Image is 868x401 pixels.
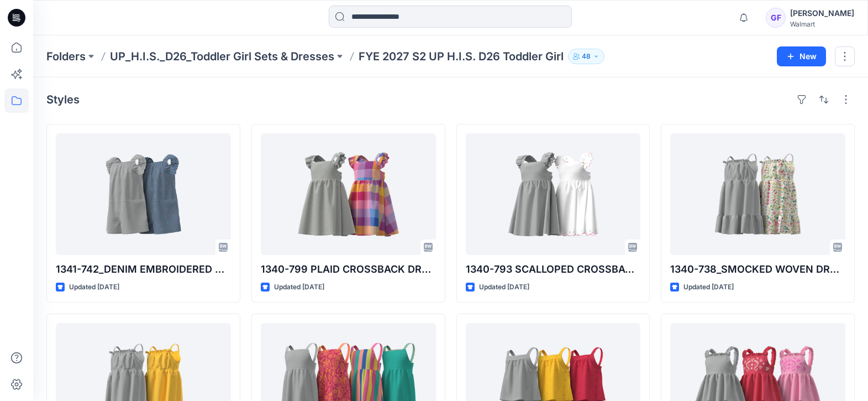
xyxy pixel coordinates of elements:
p: 1340-799 PLAID CROSSBACK DRESS [261,262,436,277]
p: 1341-742_DENIM EMBROIDERED ROMPER [56,262,231,277]
p: 48 [582,50,591,63]
p: 1340-793 SCALLOPED CROSSBACK DRESS [466,262,641,277]
p: 1340-738_SMOCKED WOVEN DRESS [670,262,845,277]
button: 48 [568,49,604,64]
p: FYE 2027 S2 UP H.I.S. D26 Toddler Girl [359,49,564,64]
a: Folders [46,49,86,64]
h4: Styles [46,93,80,106]
p: Updated [DATE] [69,282,119,293]
div: Walmart [790,20,854,28]
a: 1340-793 SCALLOPED CROSSBACK DRESS [466,133,641,255]
a: UP_H.I.S._D26_Toddler Girl Sets & Dresses [110,49,334,64]
div: GF [766,8,786,28]
a: 1340-738_SMOCKED WOVEN DRESS [670,133,845,255]
button: New [777,46,826,66]
p: Updated [DATE] [479,282,529,293]
div: [PERSON_NAME] [790,7,854,20]
a: 1341-742_DENIM EMBROIDERED ROMPER [56,133,231,255]
a: 1340-799 PLAID CROSSBACK DRESS [261,133,436,255]
p: Updated [DATE] [683,282,734,293]
p: Updated [DATE] [274,282,324,293]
